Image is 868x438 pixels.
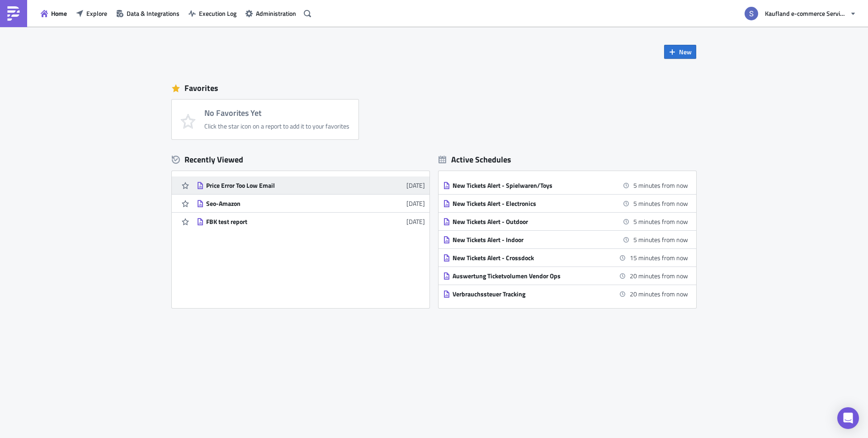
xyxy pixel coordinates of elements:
[837,407,859,429] div: Open Intercom Messenger
[241,6,301,20] button: Administration
[199,9,236,18] span: Execution Log
[36,6,71,20] button: Home
[206,218,364,226] div: FBK test report
[443,195,688,212] a: New Tickets Alert - Electronics5 minutes from now
[453,236,611,244] div: New Tickets Alert - Indoor
[453,290,611,298] div: Verbrauchssteuer Tracking
[443,267,688,285] a: Auswertung Ticketvolumen Vendor Ops20 minutes from now
[197,195,425,212] a: Seo-Amazon[DATE]
[127,9,179,18] span: Data & Integrations
[453,200,611,208] div: New Tickets Alert - Electronics
[453,254,611,262] div: New Tickets Alert - Crossdock
[172,81,696,95] div: Favorites
[630,289,688,299] time: 2025-08-18 11:00
[112,6,184,20] button: Data & Integrations
[197,213,425,230] a: FBK test report[DATE]
[739,4,861,24] button: Kaufland e-commerce Services GmbH & Co. KG
[406,199,425,208] time: 2025-08-14T08:24:38Z
[633,235,688,244] time: 2025-08-18 10:45
[633,181,688,190] time: 2025-08-18 10:45
[765,9,846,18] span: Kaufland e-commerce Services GmbH & Co. KG
[679,47,692,57] span: New
[630,271,688,281] time: 2025-08-18 11:00
[197,176,425,194] a: Price Error Too Low Email[DATE]
[453,218,611,226] div: New Tickets Alert - Outdoor
[664,45,696,59] button: New
[406,181,425,190] time: 2025-08-14T09:19:30Z
[71,6,112,20] button: Explore
[51,9,67,18] span: Home
[744,6,759,21] img: Avatar
[6,6,21,21] img: PushMetrics
[630,253,688,262] time: 2025-08-18 10:55
[443,176,688,194] a: New Tickets Alert - Spielwaren/Toys5 minutes from now
[204,109,349,118] h4: No Favorites Yet
[439,154,511,165] div: Active Schedules
[633,217,688,226] time: 2025-08-18 10:45
[256,9,296,18] span: Administration
[443,213,688,230] a: New Tickets Alert - Outdoor5 minutes from now
[633,199,688,208] time: 2025-08-18 10:45
[184,6,241,20] button: Execution Log
[453,181,611,190] div: New Tickets Alert - Spielwaren/Toys
[204,122,349,130] div: Click the star icon on a report to add it to your favorites
[453,272,611,280] div: Auswertung Ticketvolumen Vendor Ops
[86,9,107,18] span: Explore
[443,231,688,248] a: New Tickets Alert - Indoor5 minutes from now
[406,217,425,226] time: 2024-09-17T13:39:31Z
[443,249,688,267] a: New Tickets Alert - Crossdock15 minutes from now
[206,200,364,208] div: Seo-Amazon
[443,285,688,303] a: Verbrauchssteuer Tracking20 minutes from now
[172,153,429,167] div: Recently Viewed
[206,181,364,190] div: Price Error Too Low Email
